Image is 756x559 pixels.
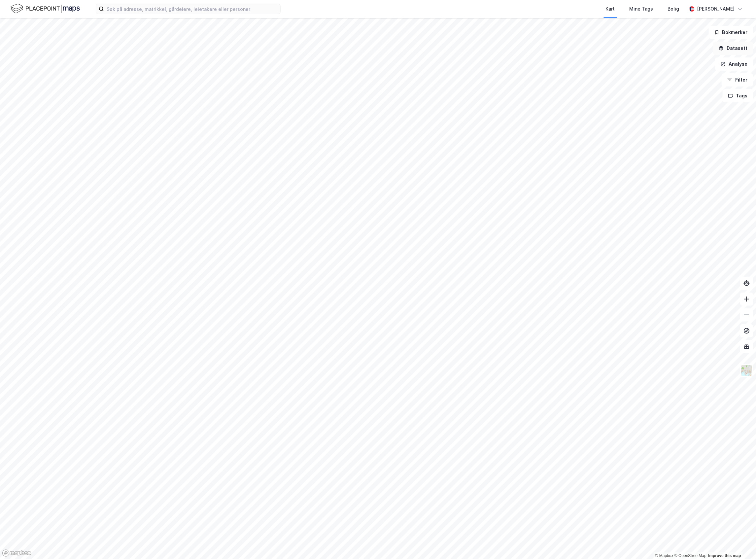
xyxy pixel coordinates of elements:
[715,57,753,71] button: Analyse
[2,549,31,557] a: Mapbox homepage
[709,26,753,39] button: Bokmerker
[606,5,615,13] div: Kart
[723,89,753,102] button: Tags
[708,553,741,558] a: Improve this map
[723,527,756,559] div: Kontrollprogram for chat
[104,4,280,14] input: Søk på adresse, matrikkel, gårdeiere, leietakere eller personer
[674,553,706,558] a: OpenStreetMap
[697,5,735,13] div: [PERSON_NAME]
[630,5,653,13] div: Mine Tags
[11,3,80,15] img: logo.f888ab2527a4732fd821a326f86c7f29.svg
[740,364,753,377] img: Z
[668,5,679,13] div: Bolig
[655,553,673,558] a: Mapbox
[722,73,753,87] button: Filter
[723,527,756,559] iframe: Chat Widget
[713,42,753,55] button: Datasett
